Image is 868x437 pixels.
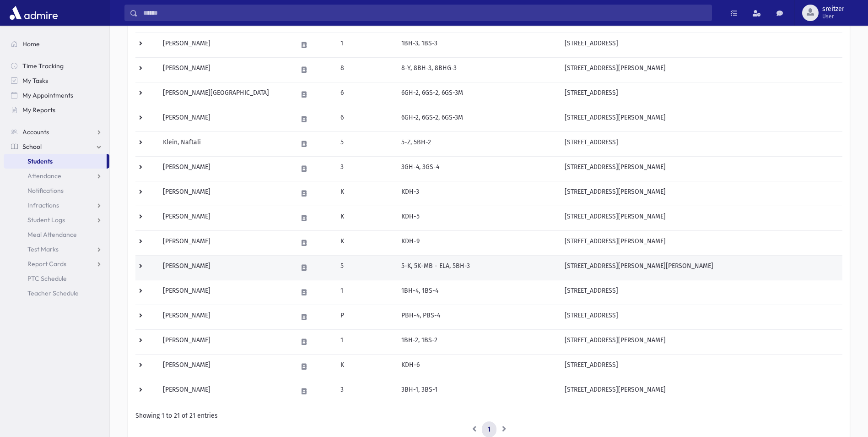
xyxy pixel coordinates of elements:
[335,255,396,280] td: 5
[27,186,64,195] span: Notifications
[4,88,109,103] a: My Appointments
[559,181,842,206] td: [STREET_ADDRESS][PERSON_NAME]
[335,329,396,354] td: 1
[4,169,109,183] a: Attendance
[559,379,842,404] td: [STREET_ADDRESS][PERSON_NAME]
[4,125,109,139] a: Accounts
[396,206,559,230] td: KDH-5
[335,107,396,131] td: 6
[559,305,842,329] td: [STREET_ADDRESS]
[4,183,109,198] a: Notifications
[22,142,42,151] span: School
[22,76,48,85] span: My Tasks
[4,271,109,286] a: PTC Schedule
[27,230,77,239] span: Meal Attendance
[22,40,40,48] span: Home
[335,156,396,181] td: 3
[138,5,712,21] input: Search
[335,280,396,305] td: 1
[157,107,292,131] td: [PERSON_NAME]
[396,230,559,255] td: KDH-9
[4,213,109,227] a: Student Logs
[559,280,842,305] td: [STREET_ADDRESS]
[4,139,109,154] a: School
[4,198,109,213] a: Infractions
[396,33,559,57] td: 1BH-3, 1BS-3
[157,82,292,107] td: [PERSON_NAME][GEOGRAPHIC_DATA]
[335,131,396,156] td: 5
[396,305,559,329] td: PBH-4, PBS-4
[157,354,292,379] td: [PERSON_NAME]
[822,5,844,13] span: sreitzer
[4,286,109,300] a: Teacher Schedule
[559,131,842,156] td: [STREET_ADDRESS]
[7,4,60,22] img: AdmirePro
[559,33,842,57] td: [STREET_ADDRESS]
[396,107,559,131] td: 6GH-2, 6GS-2, 6GS-3M
[4,242,109,257] a: Test Marks
[335,206,396,230] td: K
[4,257,109,271] a: Report Cards
[559,206,842,230] td: [STREET_ADDRESS][PERSON_NAME]
[157,181,292,206] td: [PERSON_NAME]
[335,82,396,107] td: 6
[27,216,65,224] span: Student Logs
[157,131,292,156] td: Klein, Naftali
[27,289,79,297] span: Teacher Schedule
[822,13,844,20] span: User
[396,354,559,379] td: KDH-6
[559,230,842,255] td: [STREET_ADDRESS][PERSON_NAME]
[396,156,559,181] td: 3GH-4, 3GS-4
[559,354,842,379] td: [STREET_ADDRESS]
[559,107,842,131] td: [STREET_ADDRESS][PERSON_NAME]
[157,329,292,354] td: [PERSON_NAME]
[559,57,842,82] td: [STREET_ADDRESS][PERSON_NAME]
[396,131,559,156] td: 5-Z, 5BH-2
[335,33,396,57] td: 1
[335,354,396,379] td: K
[22,62,64,70] span: Time Tracking
[559,82,842,107] td: [STREET_ADDRESS]
[335,181,396,206] td: K
[157,280,292,305] td: [PERSON_NAME]
[396,82,559,107] td: 6GH-2, 6GS-2, 6GS-3M
[27,201,59,209] span: Infractions
[396,280,559,305] td: 1BH-4, 1BS-4
[27,245,59,253] span: Test Marks
[157,156,292,181] td: [PERSON_NAME]
[396,379,559,404] td: 3BH-1, 3BS-1
[157,255,292,280] td: [PERSON_NAME]
[559,156,842,181] td: [STREET_ADDRESS][PERSON_NAME]
[157,379,292,404] td: [PERSON_NAME]
[22,128,49,136] span: Accounts
[4,73,109,88] a: My Tasks
[27,260,66,268] span: Report Cards
[157,305,292,329] td: [PERSON_NAME]
[396,329,559,354] td: 1BH-2, 1BS-2
[559,329,842,354] td: [STREET_ADDRESS][PERSON_NAME]
[27,157,53,165] span: Students
[4,103,109,117] a: My Reports
[157,206,292,230] td: [PERSON_NAME]
[27,274,67,283] span: PTC Schedule
[396,255,559,280] td: 5-K, 5K-MB - ELA, 5BH-3
[396,181,559,206] td: KDH-3
[157,57,292,82] td: [PERSON_NAME]
[22,106,55,114] span: My Reports
[4,37,109,51] a: Home
[335,305,396,329] td: P
[135,411,842,421] div: Showing 1 to 21 of 21 entries
[157,33,292,57] td: [PERSON_NAME]
[396,57,559,82] td: 8-Y, 8BH-3, 8BHG-3
[4,227,109,242] a: Meal Attendance
[4,59,109,73] a: Time Tracking
[22,91,73,99] span: My Appointments
[335,57,396,82] td: 8
[335,230,396,255] td: K
[157,230,292,255] td: [PERSON_NAME]
[4,154,107,169] a: Students
[27,172,61,180] span: Attendance
[559,255,842,280] td: [STREET_ADDRESS][PERSON_NAME][PERSON_NAME]
[335,379,396,404] td: 3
